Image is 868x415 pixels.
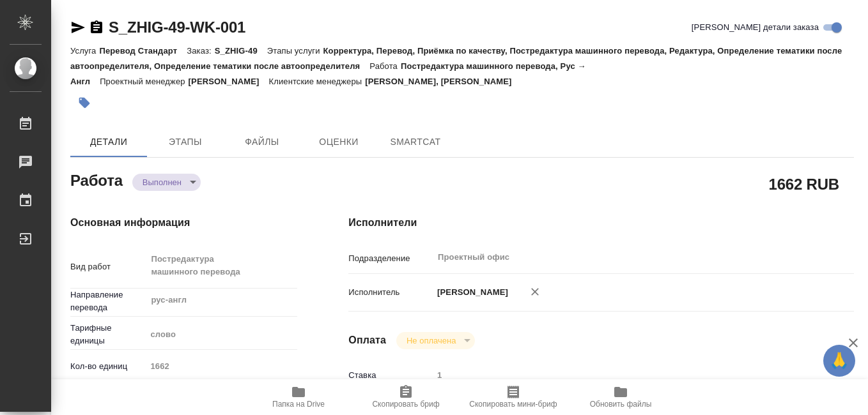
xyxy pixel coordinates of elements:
span: Оценки [308,134,369,150]
p: S_ZHIG-49 [215,46,267,56]
h2: Работа [70,168,123,191]
span: Детали [78,134,139,150]
span: Этапы [155,134,216,150]
p: Перевод Стандарт [99,46,187,56]
p: Вид работ [70,260,146,273]
p: Этапы услуги [267,46,323,56]
button: Скопировать мини-бриф [460,379,567,415]
p: Корректура, Перевод, Приёмка по качеству, Постредактура машинного перевода, Редактура, Определени... [70,46,842,71]
p: Тарифные единицы [70,322,146,347]
input: Пустое поле [146,357,297,375]
p: Проектный менеджер [100,77,188,86]
h4: Основная информация [70,215,297,230]
p: Исполнитель [348,286,433,299]
p: [PERSON_NAME], [PERSON_NAME] [365,77,521,86]
p: [PERSON_NAME] [433,286,508,299]
span: SmartCat [385,134,446,150]
p: Клиентские менеджеры [269,77,366,86]
input: Пустое поле [433,366,812,384]
h4: Исполнители [348,215,854,230]
p: Услуга [70,46,99,56]
p: Ставка [348,369,433,382]
span: Скопировать бриф [372,400,439,409]
button: Добавить тэг [70,89,98,117]
p: Работа [369,61,401,71]
button: Скопировать ссылку [89,20,104,35]
span: Обновить файлы [590,400,652,409]
p: [PERSON_NAME] [189,77,269,86]
button: Не оплачена [403,335,460,346]
button: Скопировать ссылку для ЯМессенджера [70,20,86,35]
button: Выполнен [139,177,185,188]
button: Папка на Drive [245,379,352,415]
h2: 1662 RUB [769,173,839,195]
p: Кол-во единиц [70,360,146,373]
button: Удалить исполнителя [521,278,549,306]
p: Направление перевода [70,289,146,314]
div: слово [146,324,297,345]
button: 🙏 [823,345,855,377]
span: Папка на Drive [272,400,325,409]
a: S_ZHIG-49-WK-001 [109,19,245,36]
div: Выполнен [396,332,475,349]
div: Выполнен [132,174,201,191]
span: Скопировать мини-бриф [469,400,557,409]
span: Файлы [231,134,293,150]
p: Заказ: [187,46,214,56]
span: [PERSON_NAME] детали заказа [692,21,819,34]
button: Скопировать бриф [352,379,460,415]
button: Обновить файлы [567,379,674,415]
h4: Оплата [348,333,386,348]
p: Подразделение [348,252,433,265]
span: 🙏 [828,347,850,374]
